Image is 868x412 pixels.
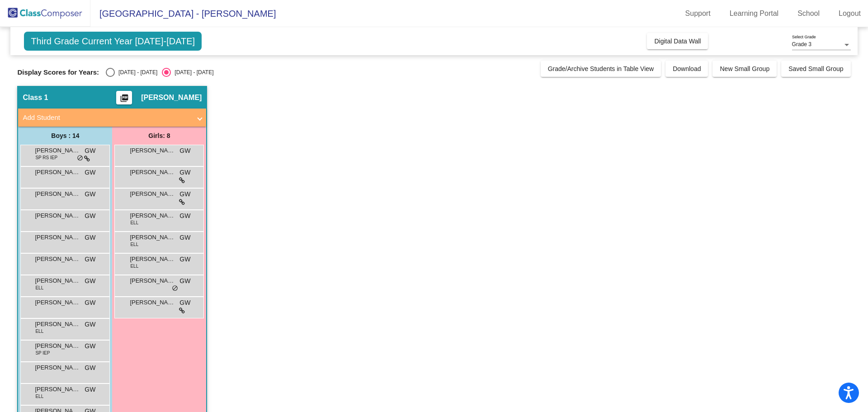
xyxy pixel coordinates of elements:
span: GW [85,341,95,351]
span: GW [179,255,190,264]
mat-radio-group: Select an option [106,68,213,77]
a: Logout [831,6,868,21]
button: Download [665,61,708,77]
span: [PERSON_NAME] [141,93,202,102]
span: ELL [130,241,138,248]
span: GW [85,298,95,308]
span: ELL [35,284,43,291]
span: [GEOGRAPHIC_DATA] - [PERSON_NAME] [90,6,276,21]
span: GW [179,168,190,177]
span: GW [85,146,95,156]
button: Saved Small Group [781,61,850,77]
span: [PERSON_NAME] [35,233,80,242]
div: Girls: 8 [112,127,206,145]
button: Digital Data Wall [647,33,708,49]
span: [PERSON_NAME] [PERSON_NAME] [130,211,175,220]
span: [PERSON_NAME] [35,189,80,199]
span: GW [85,276,95,286]
span: GW [179,298,190,308]
span: GW [85,168,95,177]
span: [PERSON_NAME] [130,298,175,307]
span: GW [85,211,95,221]
button: Print Students Details [116,91,132,104]
span: [PERSON_NAME] [130,255,175,264]
span: [PERSON_NAME] [35,276,80,285]
mat-expansion-panel-header: Add Student [18,109,206,127]
span: Download [673,65,701,72]
span: GW [85,233,95,242]
a: School [790,6,827,21]
span: [PERSON_NAME] [130,168,175,177]
button: Grade/Archive Students in Table View [541,61,661,77]
span: do_not_disturb_alt [172,285,178,292]
span: Third Grade Current Year [DATE]-[DATE] [24,32,202,51]
span: [PERSON_NAME] [130,233,175,242]
span: ELL [130,219,138,226]
span: [PERSON_NAME] [130,276,175,285]
span: [PERSON_NAME] [35,255,80,264]
span: ELL [35,393,43,400]
span: Digital Data Wall [654,38,701,45]
span: GW [85,320,95,329]
mat-panel-title: Add Student [23,113,191,123]
span: [PERSON_NAME] [35,385,80,394]
span: GW [179,146,190,156]
span: GW [179,233,190,242]
span: Display Scores for Years: [17,68,99,76]
span: GW [85,189,95,199]
span: [PERSON_NAME] [130,189,175,199]
span: GW [179,276,190,286]
span: ELL [35,328,43,335]
span: [PERSON_NAME] [35,298,80,307]
span: do_not_disturb_alt [77,155,83,162]
span: GW [85,363,95,373]
div: Boys : 14 [18,127,112,145]
a: Learning Portal [722,6,786,21]
span: GW [85,385,95,394]
mat-icon: picture_as_pdf [119,94,130,106]
span: Grade 3 [792,41,811,47]
span: SP IEP [35,350,50,356]
button: New Small Group [712,61,777,77]
span: New Small Group [720,65,769,72]
span: [PERSON_NAME] [35,146,80,155]
a: Support [678,6,718,21]
div: [DATE] - [DATE] [171,68,213,76]
span: [PERSON_NAME] [35,320,80,329]
span: ELL [130,263,138,270]
span: Saved Small Group [788,65,843,72]
div: [DATE] - [DATE] [115,68,157,76]
span: [PERSON_NAME] [130,146,175,155]
span: GW [179,189,190,199]
span: Class 1 [23,93,48,102]
span: SP RS IEP [35,154,57,161]
span: GW [179,211,190,221]
span: [PERSON_NAME] [35,211,80,220]
span: [PERSON_NAME] [35,168,80,177]
span: [PERSON_NAME] [35,341,80,350]
span: Grade/Archive Students in Table View [548,65,654,72]
span: [PERSON_NAME] [PERSON_NAME] [35,363,80,372]
span: GW [85,255,95,264]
